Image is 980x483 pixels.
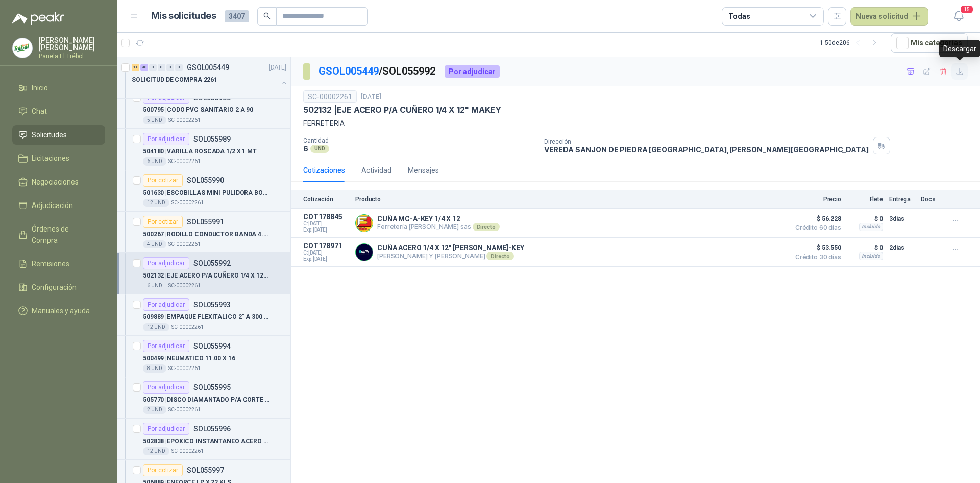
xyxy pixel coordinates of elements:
p: Flete [847,196,883,203]
span: Licitaciones [32,153,69,164]
p: FERRETERIA [303,118,968,129]
p: CUÑA ACERO 1/4 X 12" [PERSON_NAME]-KEY [377,244,524,252]
a: Por adjudicarSOL055995505770 |DISCO DIAMANTADO P/A CORTE EN SECO 7"2 UNDSC-00002261 [117,377,290,419]
a: Por adjudicarSOL055993509889 |EMPAQUE FLEXITALICO 2" A 300 PSI12 UNDSC-00002261 [117,294,290,336]
span: $ 56.228 [790,213,841,225]
span: C: [DATE] [303,250,349,256]
p: GSOL005449 [187,64,229,71]
span: 15 [960,5,974,14]
div: Por cotizar [143,174,183,187]
p: 2 días [889,242,915,254]
div: 6 UND [143,157,166,166]
a: Por adjudicarSOL055988500795 |CODO PVC SANITARIO 2 A 905 UNDSC-00002261 [117,87,290,129]
div: Incluido [859,223,883,231]
p: 509889 | EMPAQUE FLEXITALICO 2" A 300 PSI [143,312,270,322]
span: search [263,12,271,19]
a: 18 40 0 0 0 0 GSOL005449[DATE] SOLICITUD DE COMPRA 2261 [132,61,288,94]
span: Adjudicación [32,200,73,211]
div: Mensajes [408,165,439,176]
p: 500499 | NEUMATICO 11.00 X 16 [143,354,235,363]
span: Crédito 60 días [790,225,841,231]
p: Panela El Trébol [39,53,105,59]
p: SC-00002261 [168,116,201,124]
p: 500267 | RODILLO CONDUCTOR BANDA 4.1/2"X 11" CARGA [143,229,270,239]
div: 40 [140,64,148,71]
p: $ 0 [847,213,883,225]
p: SOL055993 [193,301,231,308]
a: Configuración [12,278,105,297]
div: 0 [149,64,157,71]
p: Docs [921,196,941,203]
div: 0 [158,64,165,71]
p: SC-00002261 [168,282,201,290]
p: COT178971 [303,242,349,250]
p: 505770 | DISCO DIAMANTADO P/A CORTE EN SECO 7" [143,395,270,405]
p: 502132 | EJE ACERO P/A CUÑERO 1/4 X 12" MAKEY [303,105,501,116]
span: Crédito 30 días [790,254,841,260]
div: Por adjudicar [143,298,189,311]
div: 2 UND [143,406,166,414]
span: Manuales y ayuda [32,305,90,316]
p: SOL055996 [193,425,231,432]
div: Por adjudicar [143,257,189,269]
p: Entrega [889,196,915,203]
p: [DATE] [361,92,381,102]
p: SOL055997 [187,467,224,474]
p: 502838 | EPOXICO INSTANTANEO ACERO ALLOY [143,436,270,446]
div: Por adjudicar [143,340,189,352]
div: 4 UND [143,240,166,248]
span: C: [DATE] [303,221,349,227]
p: Precio [790,196,841,203]
span: Remisiones [32,258,69,269]
p: 6 [303,144,308,153]
span: Inicio [32,82,48,94]
div: Por cotizar [143,464,183,476]
div: 0 [166,64,174,71]
p: SC-00002261 [168,364,201,373]
span: Configuración [32,282,77,293]
p: SOL055989 [193,135,231,143]
button: Nueva solicitud [850,7,928,26]
a: Licitaciones [12,149,105,168]
span: Exp: [DATE] [303,227,349,233]
p: VEREDA SANJON DE PIEDRA [GEOGRAPHIC_DATA] , [PERSON_NAME][GEOGRAPHIC_DATA] [544,145,869,154]
div: Todas [728,11,750,22]
p: Ferretería [PERSON_NAME] sas [377,223,500,231]
a: Adjudicación [12,196,105,215]
a: Solicitudes [12,125,105,145]
button: 15 [949,7,968,26]
p: Cantidad [303,137,536,144]
a: Manuales y ayuda [12,301,105,320]
div: 5 UND [143,116,166,124]
p: COT178845 [303,213,349,221]
p: $ 0 [847,242,883,254]
a: Por cotizarSOL055991500267 |RODILLO CONDUCTOR BANDA 4.1/2"X 11" CARGA4 UNDSC-00002261 [117,212,290,253]
p: / SOL055992 [318,63,436,79]
p: Dirección [544,138,869,145]
a: Negociaciones [12,172,105,192]
div: Por cotizar [143,216,183,228]
span: 3407 [225,10,249,22]
a: Por adjudicarSOL055989504180 |VARILLA ROSCADA 1/2 X 1 MT6 UNDSC-00002261 [117,129,290,170]
p: Cotización [303,196,349,203]
div: 12 UND [143,447,169,455]
p: SC-00002261 [168,406,201,414]
div: 8 UND [143,364,166,373]
a: Por cotizarSOL055990501630 |ESCOBILLAS MINI PULIDORA BOSH12 UNDSC-00002261 [117,170,290,212]
p: SC-00002261 [171,199,204,207]
div: 18 [132,64,139,71]
a: Chat [12,102,105,121]
p: SOLICITUD DE COMPRA 2261 [132,75,217,85]
span: Chat [32,106,47,117]
div: Por adjudicar [445,65,500,78]
div: 1 - 50 de 206 [820,35,883,51]
div: 12 UND [143,199,169,207]
div: Por adjudicar [143,381,189,394]
p: Producto [355,196,784,203]
span: $ 53.550 [790,242,841,254]
p: SOL055991 [187,218,224,225]
a: Inicio [12,78,105,98]
a: Por adjudicarSOL055992502132 |EJE ACERO P/A CUÑERO 1/4 X 12" MAKEY6 UNDSC-00002261 [117,253,290,294]
div: 12 UND [143,323,169,331]
p: [PERSON_NAME] Y [PERSON_NAME] [377,252,524,260]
